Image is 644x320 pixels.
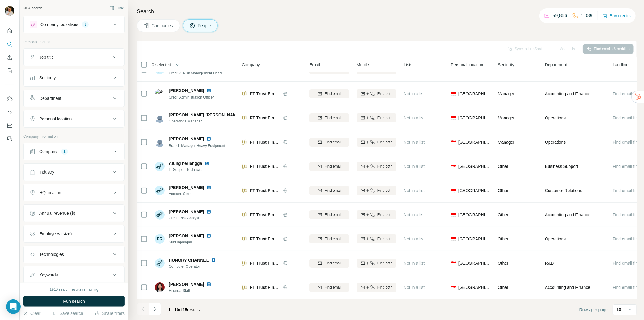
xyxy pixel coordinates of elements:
[451,163,456,169] span: 🇮🇩
[23,134,125,139] p: Company information
[451,260,456,266] span: 🇮🇩
[404,116,425,120] span: Not in a list
[404,62,412,68] span: Lists
[242,261,247,266] img: Logo of PT Trust Finance Indonesia Tbk
[169,209,204,215] span: [PERSON_NAME]
[545,91,590,97] span: Accounting and Finance
[377,285,392,290] span: Find both
[204,161,209,166] img: LinkedIn logo
[357,259,396,268] button: Find both
[498,212,508,217] span: Other
[39,95,61,101] div: Department
[23,5,42,11] div: New search
[458,163,491,169] span: [GEOGRAPHIC_DATA]
[169,119,235,124] span: Operations Manager
[242,91,247,96] img: Logo of PT Trust Finance Indonesia Tbk
[309,62,320,68] span: Email
[404,261,425,266] span: Not in a list
[613,164,640,169] span: Find email first
[169,95,214,100] span: Credit Administration Officer
[325,212,341,217] span: Find email
[613,261,640,266] span: Find email first
[404,188,425,193] span: Not in a list
[309,283,349,292] button: Find email
[451,188,456,194] span: 🇮🇩
[39,169,54,175] div: Industry
[23,310,40,316] button: Clear
[309,113,349,122] button: Find email
[39,210,75,216] div: Annual revenue ($)
[545,139,566,145] span: Operations
[579,307,608,313] span: Rows per page
[451,284,456,290] span: 🇮🇩
[309,89,349,98] button: Find email
[169,112,241,118] span: [PERSON_NAME] [PERSON_NAME]
[545,62,567,68] span: Department
[24,144,124,159] button: Company1
[404,164,425,169] span: Not in a list
[5,39,14,50] button: Search
[242,140,247,145] img: Logo of PT Trust Finance Indonesia Tbk
[155,258,165,268] img: Avatar
[451,236,456,242] span: 🇮🇩
[545,284,590,290] span: Accounting and Finance
[179,307,183,312] span: of
[24,247,124,262] button: Technologies
[39,231,72,237] div: Employees (size)
[168,307,179,312] span: 1 - 10
[24,227,124,241] button: Employees (size)
[24,91,124,106] button: Department
[24,112,124,126] button: Personal location
[250,140,313,145] span: PT Trust Finance Indonesia Tbk
[250,212,313,217] span: PT Trust Finance Indonesia Tbk
[52,310,83,316] button: Save search
[309,138,349,147] button: Find email
[458,188,491,194] span: [GEOGRAPHIC_DATA]
[250,237,313,241] span: PT Trust Finance Indonesia Tbk
[613,91,640,96] span: Find email first
[169,281,204,287] span: [PERSON_NAME]
[451,212,456,218] span: 🇮🇩
[5,107,14,118] button: Use Surfe API
[377,115,392,121] span: Find both
[545,115,566,121] span: Operations
[169,288,219,293] span: Finance Staff
[5,120,14,131] button: Dashboard
[357,113,396,122] button: Find both
[357,89,396,98] button: Find both
[404,91,425,96] span: Not in a list
[152,62,171,68] span: 0 selected
[207,185,211,190] img: LinkedIn logo
[404,140,425,145] span: Not in a list
[451,91,456,97] span: 🇮🇩
[152,23,174,29] span: Companies
[169,264,223,269] span: Computer Operator
[169,87,204,93] span: [PERSON_NAME]
[498,116,514,120] span: Manager
[458,284,491,290] span: [GEOGRAPHIC_DATA]
[169,215,219,221] span: Credit Risk Analyst
[404,285,425,290] span: Not in a list
[155,282,165,292] img: Avatar
[545,163,578,169] span: Business Support
[250,164,313,169] span: PT Trust Finance Indonesia Tbk
[325,91,341,96] span: Find email
[309,162,349,171] button: Find email
[325,164,341,169] span: Find email
[169,144,225,148] span: Branch Manager Heavy Equipment
[39,272,58,278] div: Keywords
[545,212,590,218] span: Accounting and Finance
[498,140,514,145] span: Manager
[61,149,68,154] div: 1
[169,257,209,263] span: HUNGRY CHANNEL
[613,188,640,193] span: Find email first
[39,190,61,196] div: HQ location
[617,306,621,312] p: 10
[5,25,14,36] button: Quick start
[40,21,78,28] div: Company lookalikes
[451,115,456,121] span: 🇮🇩
[155,186,165,195] img: Avatar
[458,212,491,218] span: [GEOGRAPHIC_DATA]
[581,12,593,19] p: 1,089
[207,233,211,238] img: LinkedIn logo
